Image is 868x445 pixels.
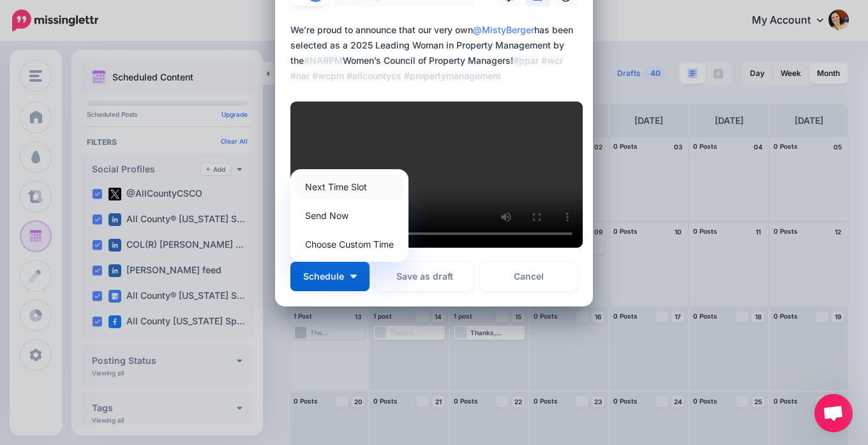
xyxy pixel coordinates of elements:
img: arrow-down-white.png [350,275,357,278]
button: Save as draft [376,262,474,291]
a: Next Time Slot [296,174,403,199]
a: Send Now [296,203,403,228]
mark: #nar [290,70,310,81]
a: Cancel [480,262,578,291]
a: Choose Custom Time [296,232,403,257]
button: Schedule [290,262,370,291]
div: We’re proud to announce that our very own has been selected as a 2025 Leading Woman in Property M... [290,22,584,84]
span: Schedule [303,272,344,281]
div: Schedule [290,169,408,262]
